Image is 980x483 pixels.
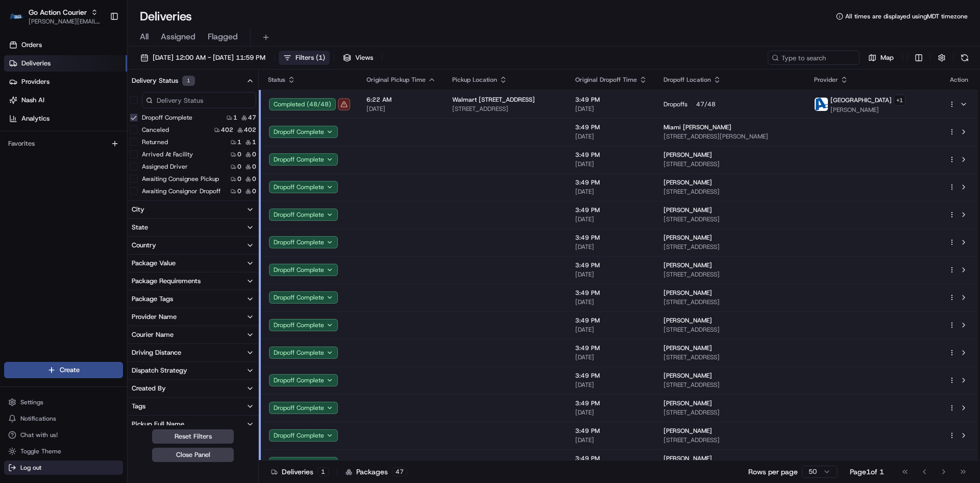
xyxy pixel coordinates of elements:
div: Provider Name [132,312,177,321]
button: City [128,201,258,218]
span: Views [355,53,373,62]
span: [STREET_ADDRESS] [664,326,798,334]
span: Nash AI [21,96,44,105]
button: Log out [4,461,123,475]
span: [DATE] [575,381,647,389]
button: Map [864,51,898,65]
span: [PERSON_NAME] [664,454,712,463]
div: We're available if you need us! [35,108,129,116]
button: Tags [128,398,258,415]
span: 0 [237,163,241,171]
div: Created By [132,384,166,393]
button: Dropoff Complete [269,126,338,138]
div: 47 / 48 [692,100,720,109]
div: State [132,223,148,232]
span: 3:49 PM [575,454,647,463]
span: [DATE] [575,353,647,361]
span: 0 [237,187,241,195]
label: Arrived At Facility [142,150,193,158]
a: Analytics [4,110,127,127]
button: Toggle Theme [4,444,123,458]
span: [DATE] [575,298,647,306]
span: [DATE] [575,270,647,279]
div: Deliveries [271,467,329,477]
div: Page 1 of 1 [850,467,884,477]
span: 3:49 PM [575,344,647,352]
button: Dispatch Strategy [128,362,258,379]
span: 3:49 PM [575,178,647,187]
div: 📗 [10,149,18,157]
span: Original Dropoff Time [575,76,637,84]
a: Providers [4,74,127,90]
a: 💻API Documentation [82,144,168,163]
button: Dropoff Complete [269,457,338,469]
span: [DATE] [575,326,647,334]
button: [PERSON_NAME][EMAIL_ADDRESS][PERSON_NAME][DOMAIN_NAME] [29,17,102,26]
span: [STREET_ADDRESS][PERSON_NAME] [664,132,798,141]
button: +1 [894,95,905,106]
p: Rows per page [748,467,798,477]
img: ActionCourier.png [815,98,828,111]
span: 6:22 AM [366,96,436,104]
span: [PERSON_NAME] [664,206,712,214]
span: Pylon [102,173,124,181]
span: Orders [21,40,42,50]
button: Filters(1) [279,51,330,65]
div: Tags [132,402,145,411]
a: 📗Knowledge Base [6,144,82,163]
span: 3:49 PM [575,123,647,131]
a: Powered byPylon [72,173,124,181]
button: Dropoff Complete [269,236,338,248]
span: Provider [814,76,838,84]
a: Nash AI [4,92,127,108]
span: [PERSON_NAME] [664,316,712,325]
span: 0 [237,150,241,158]
button: Dropoff Complete [269,347,338,359]
span: 402 [244,126,256,134]
button: Courier Name [128,326,258,343]
button: Dropoff Complete [269,319,338,331]
div: Driving Distance [132,348,181,357]
div: Country [132,241,156,250]
span: 0 [252,150,256,158]
span: [DATE] [575,132,647,141]
span: Log out [20,464,41,472]
button: Package Value [128,255,258,272]
button: Country [128,237,258,254]
button: Dropoff Complete [269,181,338,193]
span: [DATE] [575,188,647,196]
span: Flagged [208,31,238,43]
span: [DATE] [575,105,647,113]
button: Settings [4,395,123,409]
span: [STREET_ADDRESS] [664,160,798,168]
span: 0 [252,163,256,171]
span: Settings [20,398,43,406]
span: 0 [252,187,256,195]
span: [STREET_ADDRESS] [664,381,798,389]
span: ( 1 ) [316,53,325,62]
div: 1 [317,467,329,476]
div: Dispatch Strategy [132,366,187,375]
button: Dropoff Complete [269,153,338,166]
p: Welcome 👋 [10,41,186,57]
div: Delivery Status [132,76,195,86]
span: 0 [252,175,256,183]
div: 47 [392,467,407,476]
span: [DATE] [575,160,647,168]
span: [PERSON_NAME] [830,106,905,114]
label: Dropoff Complete [142,113,192,122]
span: [PERSON_NAME] [664,234,712,242]
span: [PERSON_NAME] [664,344,712,352]
button: Start new chat [174,101,186,113]
span: Filters [296,53,325,62]
span: Deliveries [21,59,51,68]
button: Dropoff Complete [269,291,338,304]
span: [DATE] [575,436,647,444]
span: 3:49 PM [575,206,647,214]
span: [GEOGRAPHIC_DATA] [830,96,892,104]
span: 3:49 PM [575,316,647,325]
span: [STREET_ADDRESS] [452,105,559,113]
span: [DATE] 12:00 AM - [DATE] 11:59 PM [153,53,265,62]
span: 1 [233,113,237,122]
span: Pickup Location [452,76,497,84]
